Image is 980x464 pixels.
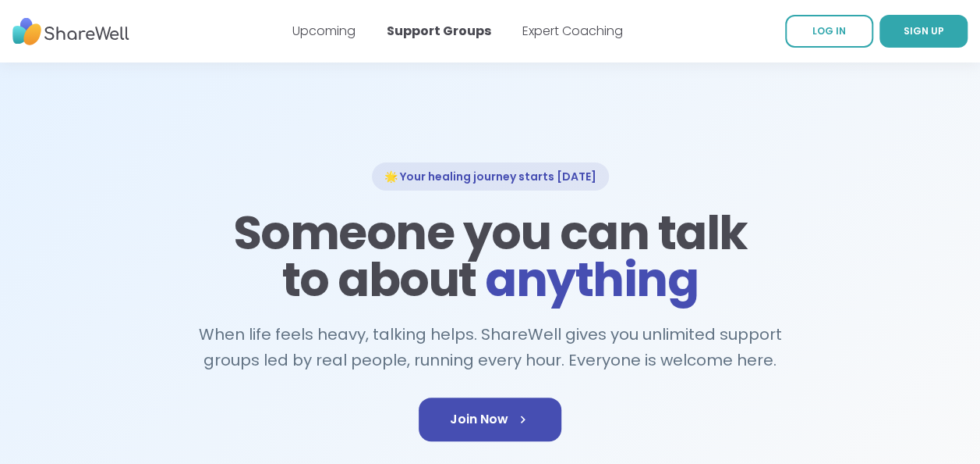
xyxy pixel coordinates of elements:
div: 🌟 Your healing journey starts [DATE] [372,162,609,191]
a: Join Now [419,398,561,441]
span: Join Now [450,410,530,429]
span: LOG IN [812,24,846,37]
img: ShareWell Nav Logo [12,10,129,53]
span: anything [485,247,698,312]
a: LOG IN [785,15,873,48]
h2: When life feels heavy, talking helps. ShareWell gives you unlimited support groups led by real pe... [191,322,790,373]
h1: Someone you can talk to about [228,209,752,303]
a: Upcoming [292,22,356,40]
span: SIGN UP [904,24,944,37]
a: Support Groups [387,22,491,40]
a: Expert Coaching [522,22,623,40]
a: SIGN UP [879,15,968,48]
